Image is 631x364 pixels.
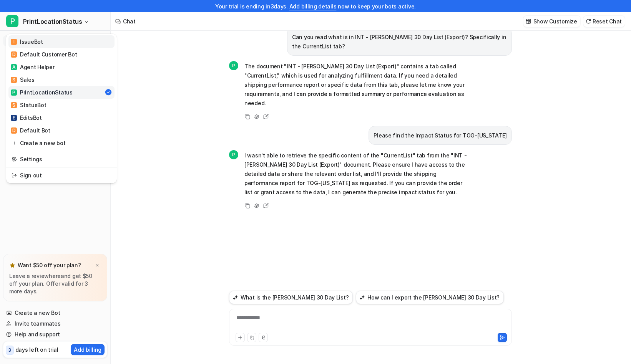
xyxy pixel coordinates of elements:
[11,115,17,121] span: E
[11,88,73,96] div: PrintLocationStatus
[12,139,17,147] img: reset
[11,101,46,109] div: StatusBot
[11,50,77,58] div: Default Customer Bot
[23,16,82,27] span: PrintLocationStatus
[12,155,17,163] img: reset
[8,137,115,149] a: Create a new bot
[11,114,42,122] div: EditsBot
[6,34,117,183] div: PPrintLocationStatus
[11,89,17,96] span: P
[11,51,17,58] span: D
[11,102,17,108] span: S
[11,63,55,71] div: Agent Helper
[6,15,18,27] span: P
[11,38,43,46] div: IssueBot
[11,76,35,84] div: Sales
[11,39,17,45] span: I
[11,126,50,134] div: Default Bot
[12,171,17,179] img: reset
[11,64,17,70] span: A
[8,169,115,182] a: Sign out
[11,127,17,134] span: D
[8,153,115,165] a: Settings
[11,77,17,83] span: S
